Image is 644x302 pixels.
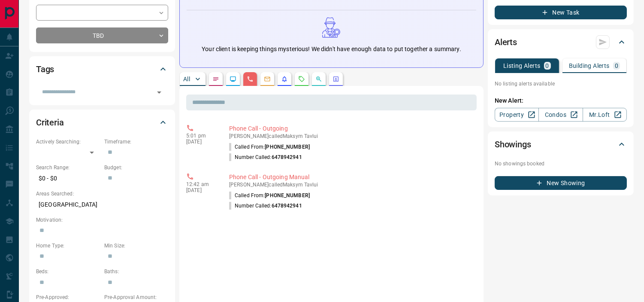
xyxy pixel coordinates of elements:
[247,76,254,82] svg: Calls
[36,190,168,198] p: Areas Searched:
[36,164,100,171] p: Search Range:
[264,76,271,82] svg: Emails
[104,138,168,146] p: Timeframe:
[495,80,627,88] p: No listing alerts available
[186,133,216,139] p: 5:01 pm
[265,192,310,198] span: [PHONE_NUMBER]
[36,59,168,79] div: Tags
[495,108,539,122] a: Property
[104,268,168,275] p: Baths:
[615,63,618,69] p: 0
[183,76,190,82] p: All
[538,108,583,122] a: Condos
[495,176,627,190] button: New Showing
[36,138,100,146] p: Actively Searching:
[495,137,531,151] h2: Showings
[36,27,168,43] div: TBD
[503,63,541,69] p: Listing Alerts
[229,133,473,139] p: [PERSON_NAME] called Maksym Tavlui
[229,192,310,199] p: Called From:
[186,139,216,145] p: [DATE]
[212,76,219,82] svg: Notes
[202,45,461,54] p: Your client is keeping things mysterious! We didn't have enough data to put together a summary.
[265,144,310,150] span: [PHONE_NUMBER]
[298,76,305,82] svg: Requests
[186,187,216,193] p: [DATE]
[583,108,627,122] a: Mr.Loft
[315,76,322,82] svg: Opportunities
[36,242,100,250] p: Home Type:
[495,134,627,155] div: Showings
[495,96,627,105] p: New Alert:
[36,268,100,275] p: Beds:
[229,153,302,161] p: Number Called:
[281,76,288,82] svg: Listing Alerts
[229,202,302,210] p: Number Called:
[229,182,473,188] p: [PERSON_NAME] called Maksym Tavlui
[36,112,168,133] div: Criteria
[229,124,473,133] p: Phone Call - Outgoing
[272,203,302,209] span: 6478942941
[36,62,54,76] h2: Tags
[36,216,168,224] p: Motivation:
[36,198,168,212] p: [GEOGRAPHIC_DATA]
[495,32,627,52] div: Alerts
[229,173,473,182] p: Phone Call - Outgoing Manual
[495,6,627,19] button: New Task
[36,116,64,129] h2: Criteria
[495,35,517,49] h2: Alerts
[36,171,100,186] p: $0 - $0
[104,164,168,171] p: Budget:
[229,143,310,151] p: Called From:
[272,154,302,160] span: 6478942941
[333,76,339,82] svg: Agent Actions
[186,181,216,187] p: 12:42 am
[230,76,236,82] svg: Lead Browsing Activity
[153,86,165,98] button: Open
[495,160,627,168] p: No showings booked
[569,63,610,69] p: Building Alerts
[36,293,100,301] p: Pre-Approved:
[104,242,168,250] p: Min Size:
[104,293,168,301] p: Pre-Approval Amount:
[546,63,549,69] p: 0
